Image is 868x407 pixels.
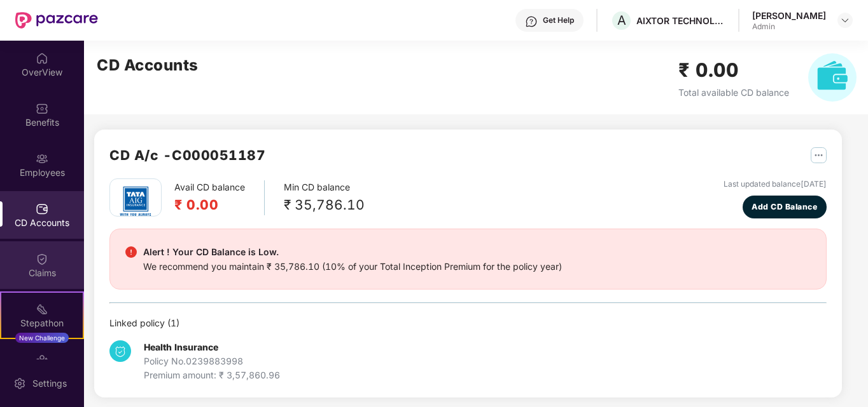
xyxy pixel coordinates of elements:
img: svg+xml;base64,PHN2ZyBpZD0iRGFuZ2VyX2FsZXJ0IiBkYXRhLW5hbWU9IkRhbmdlciBhbGVydCIgeG1sbnM9Imh0dHA6Ly... [125,246,137,258]
img: svg+xml;base64,PHN2ZyBpZD0iQ2xhaW0iIHhtbG5zPSJodHRwOi8vd3d3LnczLm9yZy8yMDAwL3N2ZyIgd2lkdGg9IjIwIi... [36,253,48,265]
img: svg+xml;base64,PHN2ZyB4bWxucz0iaHR0cDovL3d3dy53My5vcmcvMjAwMC9zdmciIHhtbG5zOnhsaW5rPSJodHRwOi8vd3... [808,53,857,102]
div: Get Help [543,15,574,25]
div: Premium amount: ₹ 3,57,860.96 [144,368,280,382]
div: Stepathon [1,317,83,330]
div: Min CD balance [284,180,365,215]
div: New Challenge [15,333,69,343]
div: [PERSON_NAME] [752,10,826,22]
b: Health Insurance [144,342,218,352]
div: Avail CD balance [174,180,265,215]
h2: CD A/c - C000051187 [109,145,265,166]
div: AIXTOR TECHNOLOGIES LLP [636,15,725,27]
span: Add CD Balance [752,201,817,213]
div: Policy No. 0239883998 [144,354,280,368]
img: svg+xml;base64,PHN2ZyBpZD0iRW5kb3JzZW1lbnRzIiB4bWxucz0iaHR0cDovL3d3dy53My5vcmcvMjAwMC9zdmciIHdpZH... [36,353,48,366]
div: ₹ 35,786.10 [284,194,365,215]
img: tatag.png [113,179,158,224]
div: We recommend you maintain ₹ 35,786.10 (10% of your Total Inception Premium for the policy year) [143,260,562,274]
div: Last updated balance [DATE] [724,178,827,190]
img: svg+xml;base64,PHN2ZyB4bWxucz0iaHR0cDovL3d3dy53My5vcmcvMjAwMC9zdmciIHdpZHRoPSIyMSIgaGVpZ2h0PSIyMC... [36,303,48,316]
button: Add CD Balance [743,196,827,218]
h2: ₹ 0.00 [678,55,789,85]
div: Settings [29,377,71,390]
img: svg+xml;base64,PHN2ZyB4bWxucz0iaHR0cDovL3d3dy53My5vcmcvMjAwMC9zdmciIHdpZHRoPSIyNSIgaGVpZ2h0PSIyNS... [811,147,827,163]
h2: ₹ 0.00 [174,194,245,215]
img: svg+xml;base64,PHN2ZyBpZD0iQmVuZWZpdHMiIHhtbG5zPSJodHRwOi8vd3d3LnczLm9yZy8yMDAwL3N2ZyIgd2lkdGg9Ij... [36,102,48,115]
img: svg+xml;base64,PHN2ZyBpZD0iRW1wbG95ZWVzIiB4bWxucz0iaHR0cDovL3d3dy53My5vcmcvMjAwMC9zdmciIHdpZHRoPS... [36,152,48,165]
img: svg+xml;base64,PHN2ZyBpZD0iSGVscC0zMngzMiIgeG1sbnM9Imh0dHA6Ly93d3cudzMub3JnLzIwMDAvc3ZnIiB3aWR0aD... [525,15,538,28]
img: svg+xml;base64,PHN2ZyBpZD0iU2V0dGluZy0yMHgyMCIgeG1sbnM9Imh0dHA6Ly93d3cudzMub3JnLzIwMDAvc3ZnIiB3aW... [13,377,26,390]
span: A [617,13,626,28]
div: Linked policy ( 1 ) [109,316,827,330]
div: Alert ! Your CD Balance is Low. [143,244,562,260]
div: Admin [752,22,826,32]
img: New Pazcare Logo [15,12,98,29]
img: svg+xml;base64,PHN2ZyBpZD0iQ0RfQWNjb3VudHMiIGRhdGEtbmFtZT0iQ0QgQWNjb3VudHMiIHhtbG5zPSJodHRwOi8vd3... [36,203,48,215]
h2: CD Accounts [97,53,199,77]
img: svg+xml;base64,PHN2ZyBpZD0iRHJvcGRvd24tMzJ4MzIiIHhtbG5zPSJodHRwOi8vd3d3LnczLm9yZy8yMDAwL3N2ZyIgd2... [840,15,850,25]
img: svg+xml;base64,PHN2ZyBpZD0iSG9tZSIgeG1sbnM9Imh0dHA6Ly93d3cudzMub3JnLzIwMDAvc3ZnIiB3aWR0aD0iMjAiIG... [36,52,48,65]
img: svg+xml;base64,PHN2ZyB4bWxucz0iaHR0cDovL3d3dy53My5vcmcvMjAwMC9zdmciIHdpZHRoPSIzNCIgaGVpZ2h0PSIzNC... [109,340,131,362]
span: Total available CD balance [678,87,789,98]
